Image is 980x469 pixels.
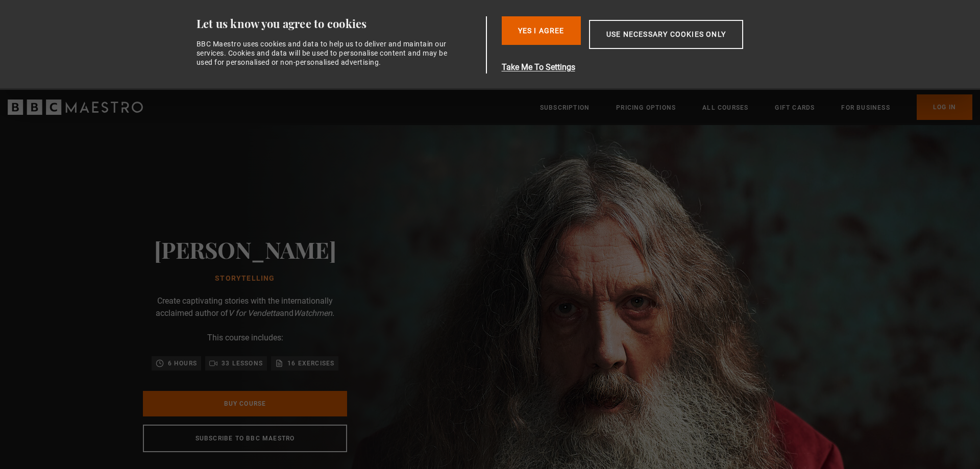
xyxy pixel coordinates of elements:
[197,16,482,31] div: Let us know you agree to cookies
[143,425,347,452] a: Subscribe to BBC Maestro
[293,308,332,318] i: Watchmen
[502,61,792,73] button: Take Me To Settings
[917,94,972,120] a: Log In
[154,275,336,283] h1: Storytelling
[540,94,972,120] nav: Primary
[616,103,676,113] a: Pricing Options
[775,103,815,113] a: Gift Cards
[589,20,743,49] button: Use necessary cookies only
[841,103,890,113] a: For business
[222,358,263,368] p: 33 lessons
[197,39,454,67] div: BBC Maestro uses cookies and data to help us to deliver and maintain our services. Cookies and da...
[502,16,581,45] button: Yes I Agree
[143,391,347,416] a: Buy Course
[540,103,590,113] a: Subscription
[143,295,347,319] p: Create captivating stories with the internationally acclaimed author of and .
[154,236,336,262] h2: [PERSON_NAME]
[168,358,197,368] p: 6 hours
[702,103,748,113] a: All Courses
[8,100,143,115] svg: BBC Maestro
[207,332,283,344] p: This course includes:
[287,358,334,368] p: 16 exercises
[228,308,280,318] i: V for Vendetta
